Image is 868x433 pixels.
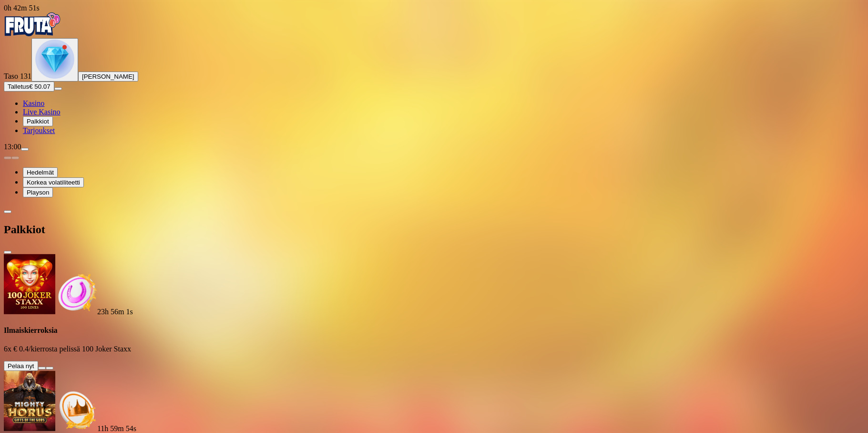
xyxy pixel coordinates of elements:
[4,251,11,254] button: close
[4,143,21,151] span: 13:00
[8,362,34,370] span: Pelaa nyt
[23,187,53,197] button: Playson
[4,223,864,236] h2: Palkkiot
[8,83,29,90] span: Talletus
[46,367,53,370] button: info
[11,156,19,159] button: next slide
[54,87,62,90] button: menu
[55,389,97,431] img: Deposit bonus icon
[4,361,38,371] button: Pelaa nyt
[55,272,97,314] img: Freespins bonus icon
[35,40,74,79] img: level unlocked
[4,345,864,353] p: 6x € 0.4/kierrosta pelissä 100 Joker Staxx
[82,73,134,80] span: [PERSON_NAME]
[23,177,84,187] button: Korkea volatiliteetti
[27,118,49,125] span: Palkkiot
[23,99,44,107] a: Kasino
[4,254,55,314] img: 100 Joker Staxx
[23,116,53,126] button: Palkkiot
[29,83,50,90] span: € 50.07
[4,99,864,135] nav: Main menu
[78,72,138,82] button: [PERSON_NAME]
[27,169,54,176] span: Hedelmät
[4,4,40,12] span: user session time
[23,108,61,116] a: Live Kasino
[23,126,55,134] a: Tarjoukset
[97,308,133,316] span: countdown
[4,371,55,431] img: Mighty Horus
[21,148,29,151] button: menu
[31,38,78,82] button: level unlocked
[4,326,864,335] h4: Ilmaiskierroksia
[4,12,864,135] nav: Primary
[23,167,58,177] button: Hedelmät
[4,30,61,38] a: Fruta
[4,12,61,36] img: Fruta
[97,424,136,433] span: countdown
[4,82,54,92] button: Talletusplus icon€ 50.07
[27,189,49,196] span: Playson
[27,179,80,186] span: Korkea volatiliteetti
[4,72,31,80] span: Taso 131
[4,210,11,213] button: chevron-left icon
[4,156,11,159] button: prev slide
